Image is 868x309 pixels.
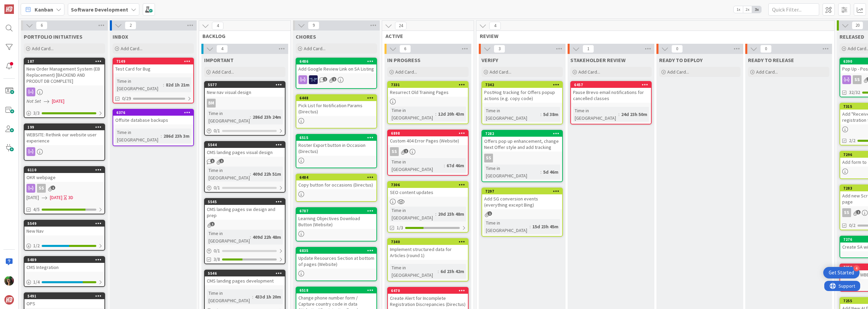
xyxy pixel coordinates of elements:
[219,159,224,163] span: 1
[24,58,104,85] div: 187New Order Management System (EB Replacement) [BACKEND AND PRODUT DB COMPLETE]
[391,82,468,87] div: 7331
[27,294,104,298] div: 5491
[208,199,285,204] div: 5545
[216,45,228,53] span: 4
[482,188,562,209] div: 7297Add SG conversion events (everything except Bing)
[24,227,104,235] div: New Nav
[207,167,250,181] div: Time in [GEOGRAPHIC_DATA]
[24,293,104,299] div: 5491
[481,81,563,124] a: 7342PostHog tracking for Offers popup actions (e.g. copy code)Time in [GEOGRAPHIC_DATA]:5d 38m
[436,110,466,118] div: 12d 20h 43m
[204,198,285,264] a: 5545CMS landing pages sw design and prepTime in [GEOGRAPHIC_DATA]:409d 22h 48m0/13/8
[296,58,377,89] a: 6486Add Google Review Link on SA ListingMH
[204,141,285,193] a: 5544CMS landing pages visual designTime in [GEOGRAPHIC_DATA]:409d 22h 51m0/1
[332,77,336,81] span: 2
[296,58,376,73] div: 6486Add Google Review Link on SA Listing
[251,233,283,241] div: 409d 22h 48m
[24,64,104,85] div: New Order Management System (EB Replacement) [BACKEND AND PRODUT DB COMPLETE]
[390,207,435,221] div: Time in [GEOGRAPHIC_DATA]
[24,130,104,145] div: WEBSITE: Rethink our website user experience
[212,22,223,30] span: 4
[116,110,193,115] div: 6376
[208,142,285,147] div: 5544
[24,184,104,193] div: SS
[482,131,562,137] div: 7282
[24,33,82,40] span: PORTFOLIO INITIATIVES
[299,175,376,180] div: 6484
[296,141,376,156] div: Roster Export button in Occasion (Directus)
[24,166,105,214] a: 6110OKR webpageSS[DATE][DATE]3D4/5
[388,182,468,197] div: 7306SEO content updates
[27,221,104,226] div: 5549
[387,81,469,124] a: 7331Resurrect Old Training PagesTime in [GEOGRAPHIC_DATA]:12d 20h 43m
[27,125,104,130] div: 199
[388,245,468,260] div: Implement structured data for Articles (round 1)
[296,287,376,293] div: 6518
[299,96,376,100] div: 6448
[659,57,703,63] span: READY TO DEPLOY
[24,278,104,286] div: 1/4
[252,293,253,301] span: :
[388,288,468,294] div: 6470
[853,265,860,271] div: 4
[481,57,498,63] span: VERIFY
[205,99,285,108] div: BM
[24,220,104,227] div: 5549
[24,109,104,117] div: 3/3
[390,158,444,173] div: Time in [GEOGRAPHIC_DATA]
[390,264,438,279] div: Time in [GEOGRAPHIC_DATA]
[488,211,492,216] span: 1
[530,223,531,230] span: :
[205,184,285,192] div: 0/1
[482,137,562,152] div: Offers pop up enhancement, change Next Offer style and add tracking
[388,288,468,309] div: 6470Create Alert for Incomplete Registration Discrepancies (Directus)
[33,110,40,117] span: 3 / 3
[296,101,376,116] div: Pick List for Notification Params (Directus)
[24,167,104,173] div: 6110
[829,269,854,276] div: Get Started
[36,21,47,30] span: 6
[445,162,466,169] div: 67d 46m
[388,182,468,188] div: 7306
[113,33,128,40] span: INBOX
[205,270,285,285] div: 5546CMS landing pages development
[387,181,469,233] a: 7306SEO content updatesTime in [GEOGRAPHIC_DATA]:20d 23h 48m1/3
[481,130,563,182] a: 7282Offers pop up enhancement, change Next Offer style and add trackingSSTime in [GEOGRAPHIC_DATA...
[251,170,283,178] div: 409d 22h 51m
[296,75,376,84] div: MH
[24,256,105,287] a: 5489CMS Integration1/4
[671,45,683,53] span: 0
[162,132,191,140] div: 286d 23h 3m
[484,219,530,234] div: Time in [GEOGRAPHIC_DATA]
[24,263,104,272] div: CMS Integration
[208,271,285,276] div: 5546
[296,207,377,242] a: 6787Learning Objectives Download Button (Website)
[205,148,285,157] div: CMS landing pages visual design
[205,270,285,276] div: 5546
[33,206,40,213] span: 4/5
[489,22,501,30] span: 4
[205,247,285,255] div: 0/1
[404,149,408,153] span: 1
[24,242,104,250] div: 1/2
[27,168,104,172] div: 6110
[296,214,376,229] div: Learning Objectives Download Button (Website)
[250,170,251,178] span: :
[27,257,104,262] div: 5489
[299,209,376,213] div: 6787
[32,45,54,52] span: Add Card...
[439,268,466,275] div: 6d 23h 42m
[304,45,325,52] span: Add Card...
[33,242,40,249] span: 1 / 2
[24,173,104,182] div: OKR webpage
[849,89,860,96] span: 32/32
[4,4,14,14] img: Visit kanbanzone.com
[296,174,376,189] div: 6484Copy button for occasions (Directus)
[540,168,541,176] span: :
[296,33,316,40] span: CHORES
[26,194,39,201] span: [DATE]
[849,222,855,229] span: 0/2
[52,98,64,105] span: [DATE]
[113,58,193,73] div: 7149Test Card for Bug
[435,110,436,118] span: :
